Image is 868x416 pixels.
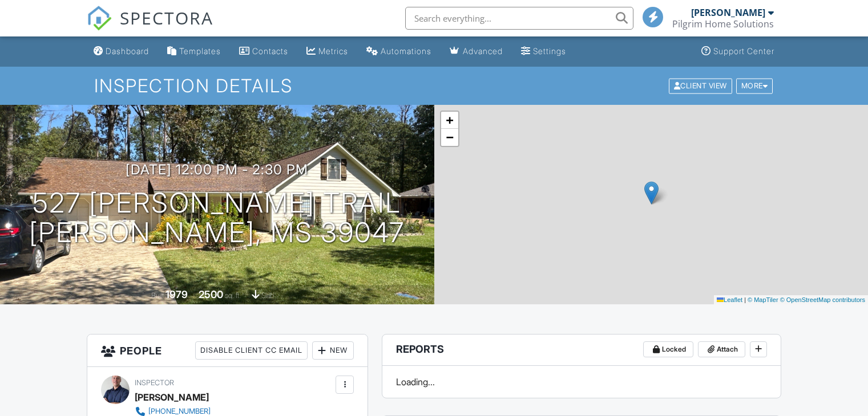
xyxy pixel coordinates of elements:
div: Disable Client CC Email [195,341,308,360]
div: Pilgrim Home Solutions [672,18,774,30]
h1: Inspection Details [94,76,774,96]
div: Contacts [252,46,288,56]
span: SPECTORA [120,6,213,30]
a: SPECTORA [87,15,213,39]
a: © OpenStreetMap contributors [780,296,865,303]
a: Dashboard [89,41,154,62]
div: [PERSON_NAME] [691,7,765,18]
a: Leaflet [717,296,742,303]
h3: People [87,335,368,367]
div: Client View [669,78,732,93]
a: Automations (Basic) [362,41,436,62]
div: Templates [179,46,221,56]
div: Metrics [318,46,348,56]
div: 2500 [199,288,223,300]
span: sq. ft. [225,291,241,300]
div: [PHONE_NUMBER] [148,407,211,416]
div: Settings [533,46,566,56]
a: Settings [516,41,571,62]
span: | [744,296,746,303]
div: More [736,78,773,93]
div: Support Center [713,46,774,56]
img: Marker [644,181,659,205]
span: Inspector [135,378,174,387]
a: Support Center [697,41,779,62]
a: Metrics [302,41,353,62]
a: Client View [668,81,735,89]
a: Contacts [235,41,293,62]
span: slab [261,291,274,300]
a: Advanced [445,41,507,62]
input: Search everything... [405,7,633,30]
div: 1979 [165,288,188,300]
div: Dashboard [106,46,149,56]
a: Zoom out [441,129,458,146]
img: The Best Home Inspection Software - Spectora [87,6,112,31]
span: + [446,113,453,127]
span: − [446,130,453,144]
a: Zoom in [441,112,458,129]
div: Advanced [463,46,503,56]
a: © MapTiler [748,296,778,303]
h1: 527 [PERSON_NAME] Trail [PERSON_NAME], MS 39047 [29,188,405,248]
a: Templates [163,41,225,62]
span: Built [151,291,164,300]
div: Automations [381,46,431,56]
div: New [312,341,354,360]
h3: [DATE] 12:00 pm - 2:30 pm [126,162,308,177]
div: [PERSON_NAME] [135,389,209,406]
